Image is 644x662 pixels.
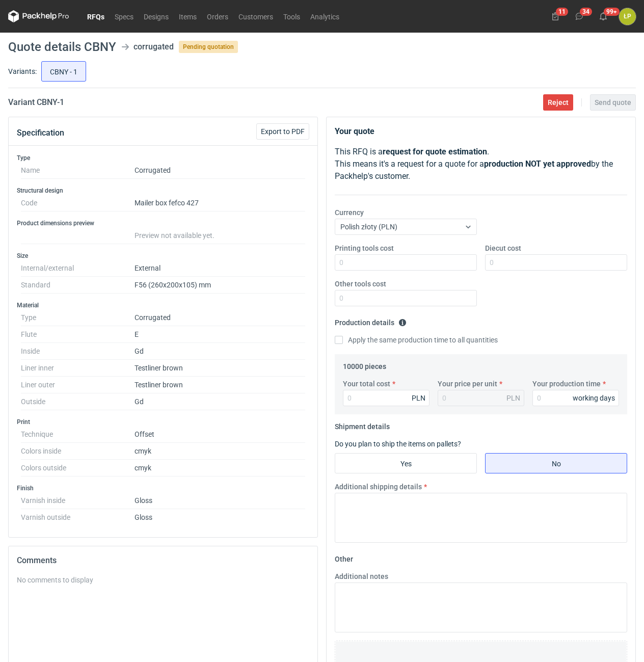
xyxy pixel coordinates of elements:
[21,343,135,360] dt: Inside
[343,358,386,370] legend: 10000 pieces
[412,393,425,403] div: PLN
[202,10,233,22] a: Orders
[17,187,309,195] h3: Structural design
[21,360,135,377] dt: Liner inner
[335,126,374,136] strong: Your quote
[548,99,569,106] span: Reject
[21,460,135,476] dt: Colors outside
[335,551,353,563] legend: Other
[595,8,611,24] button: 99+
[17,484,309,492] h3: Finish
[21,260,135,277] dt: Internal/external
[21,492,135,509] dt: Varnish inside
[619,8,636,25] div: Łukasz Postawa
[335,335,498,345] label: Apply the same production time to all quantities
[343,390,430,406] input: 0
[21,393,135,410] dt: Outside
[573,393,615,403] div: working days
[110,10,139,22] a: Specs
[335,418,390,431] legend: Shipment details
[335,146,627,182] p: This RFQ is a . This means it's a request for a quote for a by the Packhelp's customer.
[335,207,364,218] label: Currency
[532,390,619,406] input: 0
[343,379,390,389] label: Your total cost
[133,41,174,53] div: corrugated
[8,66,37,76] label: Variants:
[17,575,309,585] div: No comments to display
[595,99,631,106] span: Send quote
[174,10,202,22] a: Items
[438,379,497,389] label: Your price per unit
[21,443,135,460] dt: Colors inside
[17,219,309,227] h3: Product dimensions preview
[135,426,305,443] dd: Offset
[17,252,309,260] h3: Size
[305,10,344,22] a: Analytics
[135,343,305,360] dd: Gd
[485,254,627,271] input: 0
[335,440,461,448] label: Do you plan to ship the items on pallets?
[135,231,214,240] span: Preview not available yet.
[335,314,407,327] legend: Production details
[256,123,309,140] button: Export to PDF
[135,260,305,277] dd: External
[335,279,386,289] label: Other tools cost
[135,360,305,377] dd: Testliner brown
[139,10,174,22] a: Designs
[179,41,238,53] span: Pending quotation
[135,509,305,521] dd: Gloss
[82,10,110,22] a: RFQs
[8,10,69,22] svg: Packhelp Pro
[543,94,573,111] button: Reject
[135,162,305,179] dd: Corrugated
[135,492,305,509] dd: Gloss
[335,243,394,253] label: Printing tools cost
[135,377,305,393] dd: Testliner brown
[17,554,309,567] h2: Comments
[485,453,627,473] label: No
[135,443,305,460] dd: cmyk
[135,309,305,326] dd: Corrugated
[17,418,309,426] h3: Print
[261,128,305,135] span: Export to PDF
[485,243,521,253] label: Diecut cost
[532,379,601,389] label: Your production time
[21,162,135,179] dt: Name
[21,426,135,443] dt: Technique
[135,460,305,476] dd: cmyk
[619,8,636,25] button: ŁP
[590,94,636,111] button: Send quote
[340,223,397,231] span: Polish złoty (PLN)
[383,147,487,156] strong: request for quote estimation
[21,377,135,393] dt: Liner outer
[17,154,309,162] h3: Type
[571,8,587,24] button: 34
[547,8,563,24] button: 11
[8,41,116,53] h1: Quote details CBNY
[8,96,64,109] h2: Variant CBNY - 1
[135,326,305,343] dd: E
[21,326,135,343] dt: Flute
[135,195,305,211] dd: Mailer box fefco 427
[506,393,520,403] div: PLN
[17,301,309,309] h3: Material
[335,571,388,581] label: Additional notes
[135,277,305,294] dd: F56 (260x200x105) mm
[21,309,135,326] dt: Type
[335,290,477,306] input: 0
[335,254,477,271] input: 0
[233,10,278,22] a: Customers
[335,482,422,492] label: Additional shipping details
[21,509,135,521] dt: Varnish outside
[484,159,591,169] strong: production NOT yet approved
[335,453,477,473] label: Yes
[17,121,64,145] button: Specification
[41,61,86,82] label: CBNY - 1
[135,393,305,410] dd: Gd
[21,195,135,211] dt: Code
[278,10,305,22] a: Tools
[21,277,135,294] dt: Standard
